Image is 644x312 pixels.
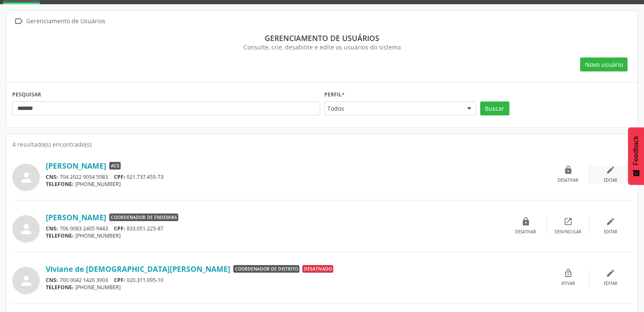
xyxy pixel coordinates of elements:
div: Desativar [558,178,578,183]
span: TELEFONE: [46,181,74,188]
div: [PHONE_NUMBER] [46,181,547,188]
div: 4 resultado(s) encontrado(s) [12,140,632,149]
span: Feedback [632,136,640,165]
span: CPF: [114,173,125,181]
div: 704 2022 9054 5983 021.737.455-73 [46,173,547,181]
a: [PERSON_NAME] [46,161,106,170]
div: Desativar [515,229,536,235]
div: 706 0083 2405 9443 833.051.225-87 [46,225,505,232]
i: edit [606,165,615,175]
button: Novo usuário [580,57,627,72]
span: ACS [109,162,121,170]
span: Desativado [302,265,333,273]
div: [PHONE_NUMBER] [46,232,505,239]
button: Buscar [480,101,509,116]
i: edit [606,217,615,226]
span: Coordenador de Distrito [233,265,299,273]
i: lock [564,165,573,175]
span: Todos [327,104,459,113]
i: person [19,222,34,237]
span: TELEFONE: [46,284,74,291]
i: edit [606,268,615,278]
div: Consulte, crie, desabilite e edite os usuários do sistema [18,43,626,52]
div: Gerenciamento de Usuários [25,15,107,27]
span: CNS: [46,276,58,284]
div: Editar [604,178,617,183]
button: Feedback - Mostrar pesquisa [628,127,644,185]
span: Coordenador de Endemias [109,213,178,221]
i: open_in_new [564,217,573,226]
div: Desvincular [555,229,581,235]
span: TELEFONE: [46,232,74,239]
label: PESQUISAR [12,88,41,101]
div: Editar [604,229,617,235]
a: [PERSON_NAME] [46,213,106,222]
a:  Gerenciamento de Usuários [12,15,107,27]
div: [PHONE_NUMBER] [46,284,547,291]
i: lock [521,217,531,226]
i: lock_open [564,268,573,278]
span: CNS: [46,225,58,232]
div: Ativar [561,281,575,287]
a: Viviane de [DEMOGRAPHIC_DATA][PERSON_NAME] [46,264,230,274]
div: 700 0042 1420 3903 020.311.095-10 [46,276,547,284]
span: CPF: [114,276,125,284]
i:  [12,15,25,27]
div: Gerenciamento de usuários [18,33,626,43]
span: CNS: [46,173,58,181]
span: Novo usuário [585,60,623,69]
i: person [19,170,34,185]
label: Perfil [324,88,345,101]
span: CPF: [114,225,125,232]
div: Editar [604,281,617,287]
i: person [19,273,34,288]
